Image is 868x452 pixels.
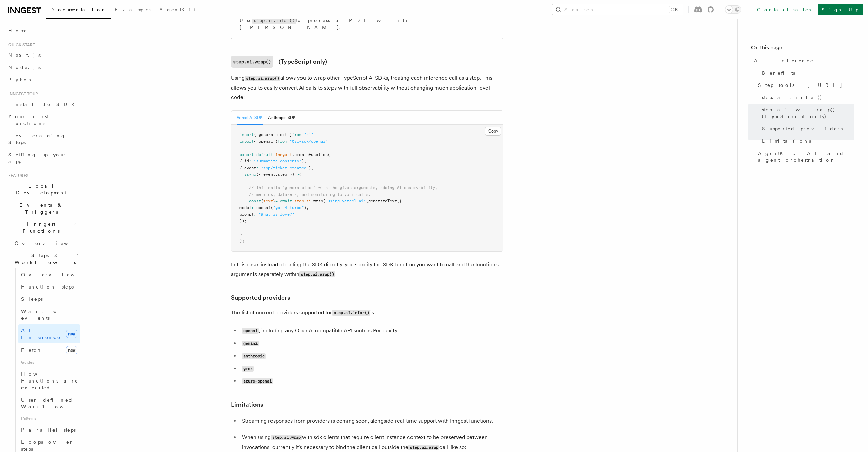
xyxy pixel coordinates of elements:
[252,17,296,24] code: step.ai.infer()
[239,232,242,237] span: }
[15,240,85,246] span: Overview
[309,166,311,170] span: }
[5,98,80,110] a: Install the SDK
[245,76,280,81] code: step.ai.wrap()
[323,199,325,203] span: (
[231,400,263,409] a: Limitations
[239,238,244,243] span: );
[239,17,495,31] p: Use to process a PDF with [PERSON_NAME].
[261,199,263,203] span: {
[5,129,80,149] a: Leveraging Steps
[751,54,854,67] a: AI Inference
[5,202,74,215] span: Events & Triggers
[306,199,311,203] span: ai
[758,82,843,89] span: Step tools: [URL]
[111,2,155,18] a: Examples
[399,199,402,203] span: {
[5,183,74,196] span: Local Development
[758,150,854,163] span: AgentKit: AI and agent orchestration
[278,139,287,144] span: from
[755,79,854,91] a: Step tools: [URL]
[5,42,35,48] span: Quick start
[5,173,28,178] span: Features
[304,132,313,137] span: "ai"
[18,293,80,305] a: Sleeps
[271,435,302,440] code: step.ai.wrap
[239,152,254,157] span: export
[273,199,275,203] span: }
[759,91,854,104] a: step.ai.infer()
[5,180,80,199] button: Local Development
[155,2,200,18] a: AgentKit
[254,159,301,163] span: "summarize-contents"
[242,416,503,426] p: Streaming responses from providers is coming soon, alongside real-time support with Inngest funct...
[5,91,38,97] span: Inngest tour
[275,199,278,203] span: =
[256,152,273,157] span: default
[239,132,254,137] span: import
[8,133,66,145] span: Leveraging Steps
[18,413,80,424] span: Patterns
[237,111,263,125] button: Vercel AI SDK
[231,293,290,302] a: Supported providers
[332,310,370,316] code: step.ai.infer()
[263,199,273,203] span: text
[292,132,301,137] span: from
[18,394,80,413] a: User-defined Workflows
[261,166,309,170] span: "app/ticket.created"
[21,347,41,353] span: Fetch
[249,185,437,190] span: // This calls `generateText` with the given arguments, adding AI observability,
[242,341,259,346] code: gemini
[301,159,304,163] span: }
[268,111,296,125] button: Anthropic SDK
[725,5,741,14] button: Toggle dark mode
[485,127,501,136] button: Copy
[21,397,82,409] span: User-defined Workflows
[21,328,61,340] span: AI Inference
[275,152,292,157] span: inngest
[8,65,41,70] span: Node.js
[231,56,273,68] code: step.ai.wrap()
[751,44,854,54] h4: On this page
[66,330,77,338] span: new
[5,49,80,61] a: Next.js
[5,199,80,218] button: Events & Triggers
[21,296,43,302] span: Sleeps
[669,6,679,13] kbd: ⌘K
[18,368,80,394] a: How Functions are executed
[755,147,854,166] a: AgentKit: AI and agent orchestration
[256,205,270,210] span: openai
[21,371,78,390] span: How Functions are executed
[18,281,80,293] a: Function steps
[270,205,273,210] span: (
[231,73,503,102] p: Using allows you to wrap other TypeScript AI SDKs, treating each inference call as a step. This a...
[325,199,366,203] span: "using-vercel-ai"
[762,69,795,76] span: Benefits
[762,106,854,120] span: step.ai.wrap() (TypeScript only)
[239,212,254,217] span: prompt
[249,159,251,163] span: :
[256,172,275,177] span: ({ event
[366,199,368,203] span: ,
[8,52,41,58] span: Next.js
[254,212,256,217] span: :
[753,4,815,15] a: Contact sales
[12,249,80,268] button: Steps & Workflows
[231,56,327,68] a: step.ai.wrap()(TypeScript only)
[273,205,304,210] span: "gpt-4-turbo"
[239,166,256,170] span: { event
[12,237,80,249] a: Overview
[299,271,335,277] code: step.ai.wrap()
[408,445,439,450] code: step.ai.wrap
[12,252,76,266] span: Steps & Workflows
[5,25,80,37] a: Home
[231,260,503,279] p: In this case, instead of calling the SDK directly, you specify the SDK function you want to call ...
[46,2,111,19] a: Documentation
[254,139,278,144] span: { openai }
[242,366,254,372] code: grok
[5,218,80,237] button: Inngest Functions
[5,149,80,168] a: Setting up your app
[759,135,854,147] a: Limitations
[552,4,683,15] button: Search...⌘K
[278,172,294,177] span: step })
